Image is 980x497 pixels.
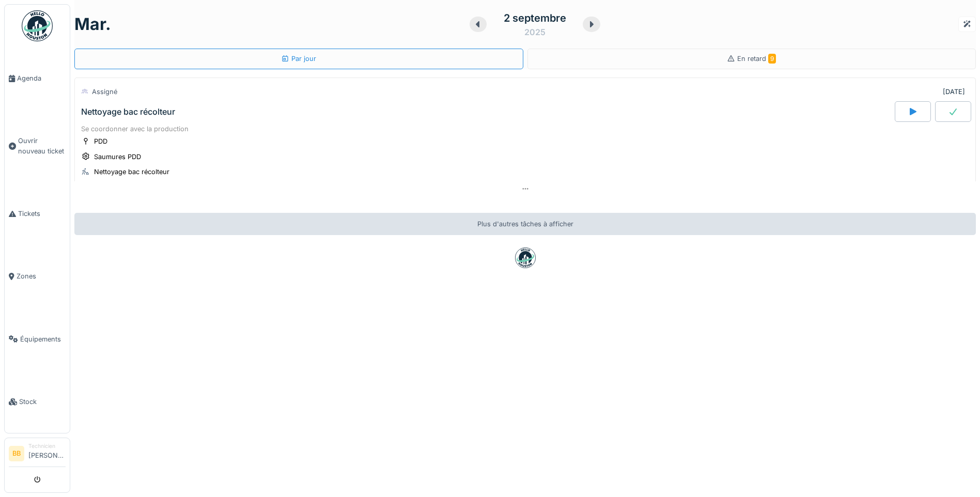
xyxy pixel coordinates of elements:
[92,87,117,97] div: Assigné
[9,446,24,461] li: BB
[768,54,776,64] span: 9
[18,136,66,156] span: Ouvrir nouveau ticket
[943,87,965,97] div: [DATE]
[5,110,70,182] a: Ouvrir nouveau ticket
[281,54,316,64] div: Par jour
[17,271,66,281] span: Zones
[18,209,66,219] span: Tickets
[22,10,53,41] img: Badge_color-CXgf-gQk.svg
[19,397,66,407] span: Stock
[5,370,70,433] a: Stock
[17,73,66,83] span: Agenda
[737,55,776,63] span: En retard
[5,182,70,245] a: Tickets
[28,442,66,464] li: [PERSON_NAME]
[81,124,969,134] div: Se coordonner avec la production
[5,308,70,370] a: Équipements
[524,26,546,38] div: 2025
[94,136,107,146] div: PDD
[504,10,566,26] div: 2 septembre
[74,14,111,34] h1: mar.
[28,442,66,450] div: Technicien
[9,442,66,467] a: BB Technicien[PERSON_NAME]
[74,213,976,235] div: Plus d'autres tâches à afficher
[94,152,141,162] div: Saumures PDD
[5,47,70,110] a: Agenda
[20,334,66,344] span: Équipements
[5,245,70,307] a: Zones
[81,107,175,117] div: Nettoyage bac récolteur
[94,167,169,177] div: Nettoyage bac récolteur
[515,247,536,268] img: badge-BVDL4wpA.svg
